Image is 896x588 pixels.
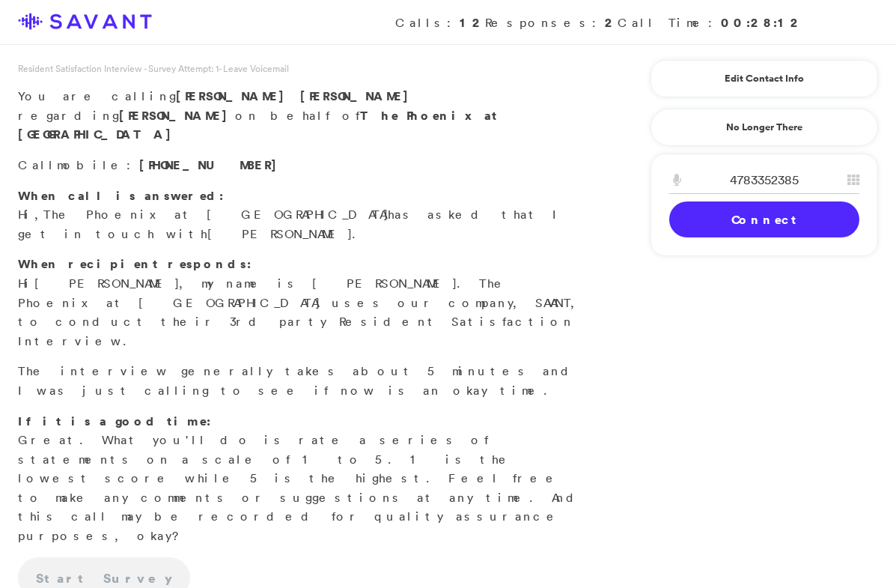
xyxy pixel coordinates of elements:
[650,109,878,146] a: No Longer There
[18,187,224,204] strong: When call is answered:
[18,362,594,400] p: The interview generally takes about 5 minutes and I was just calling to see if now is an okay time.
[18,156,594,175] p: Call :
[669,201,859,237] a: Connect
[176,88,292,104] span: [PERSON_NAME]
[18,87,594,145] p: You are calling regarding on behalf of
[57,157,127,172] span: mobile
[460,14,485,31] strong: 12
[43,207,388,222] span: The Phoenix at [GEOGRAPHIC_DATA]
[18,187,594,244] p: Hi, has asked that I get in touch with .
[605,14,618,31] strong: 2
[669,67,859,91] a: Edit Contact Info
[18,255,594,351] p: Hi , my name is [PERSON_NAME]. The Phoenix at [GEOGRAPHIC_DATA] uses our company, SAVANT, to cond...
[139,157,284,173] span: [PHONE_NUMBER]
[18,413,211,429] strong: If it is a good time:
[18,62,289,75] span: Resident Satisfaction Interview - Survey Attempt: 1 - Leave Voicemail
[721,14,803,31] strong: 00:28:12
[18,412,594,546] p: Great. What you'll do is rate a series of statements on a scale of 1 to 5. 1 is the lowest score ...
[207,226,352,241] span: [PERSON_NAME]
[18,255,252,272] strong: When recipient responds:
[119,107,235,124] strong: [PERSON_NAME]
[300,88,416,104] span: [PERSON_NAME]
[34,276,179,291] span: [PERSON_NAME]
